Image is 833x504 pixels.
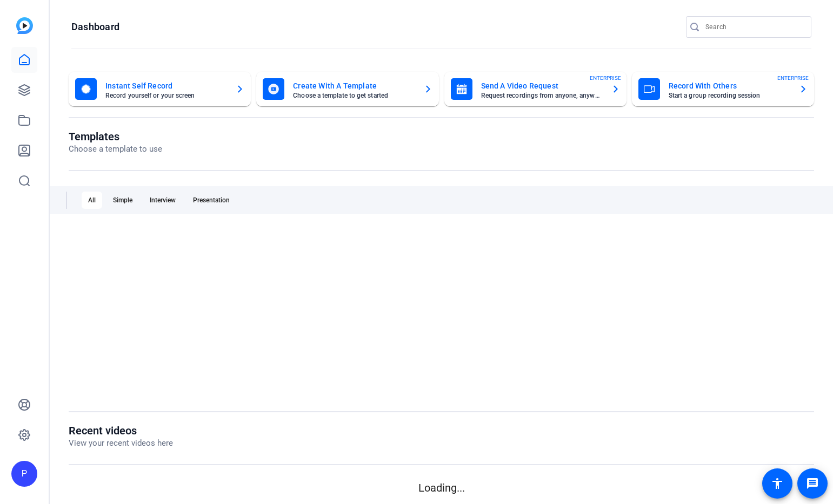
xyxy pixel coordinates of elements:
h1: Recent videos [69,424,173,437]
span: ENTERPRISE [590,74,621,82]
mat-card-subtitle: Choose a template to get started [293,92,415,99]
mat-card-title: Create With A Template [293,79,415,92]
mat-icon: message [806,477,819,490]
mat-card-subtitle: Request recordings from anyone, anywhere [481,92,603,99]
button: Send A Video RequestRequest recordings from anyone, anywhereENTERPRISE [444,72,627,106]
mat-card-subtitle: Start a group recording session [669,92,790,99]
p: View your recent videos here [69,437,173,449]
img: blue-gradient.svg [16,17,33,34]
mat-icon: accessibility [771,477,784,490]
h1: Dashboard [71,21,119,33]
mat-card-title: Send A Video Request [481,79,603,92]
button: Record With OthersStart a group recording sessionENTERPRISE [632,72,814,106]
span: ENTERPRISE [777,74,809,82]
mat-card-title: Record With Others [669,79,790,92]
div: Interview [143,192,182,209]
p: Choose a template to use [69,143,162,155]
mat-card-subtitle: Record yourself or your screen [105,92,227,99]
div: All [82,192,102,209]
button: Instant Self RecordRecord yourself or your screen [69,72,251,106]
h1: Templates [69,130,162,143]
mat-card-title: Instant Self Record [105,79,227,92]
div: P [11,461,37,487]
div: Presentation [186,192,236,209]
div: Simple [106,192,139,209]
input: Search [705,21,803,33]
button: Create With A TemplateChoose a template to get started [256,72,438,106]
p: Loading... [69,480,814,496]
